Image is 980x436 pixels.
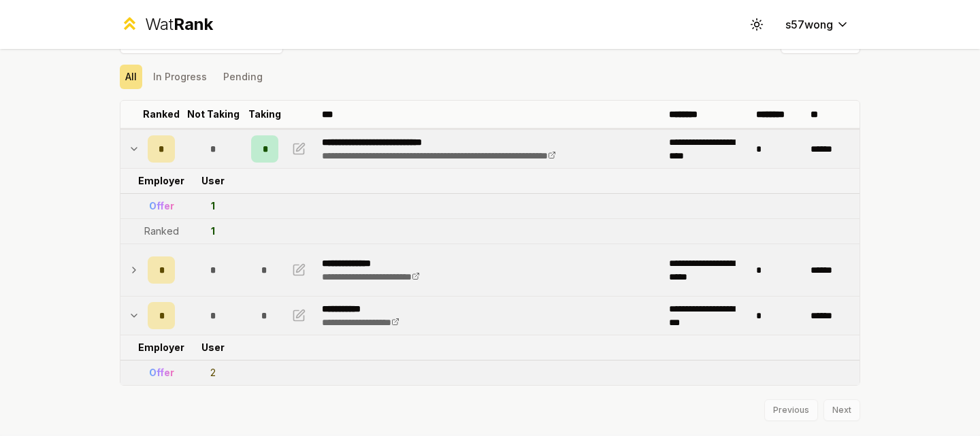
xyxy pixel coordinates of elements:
button: s57wong [774,12,860,37]
div: Wat [145,14,213,35]
div: 2 [210,366,216,380]
div: Ranked [144,224,179,238]
td: Employer [142,335,180,360]
div: 1 [211,199,215,213]
a: WatRank [120,14,213,35]
p: Ranked [143,107,180,121]
td: Employer [142,169,180,193]
td: User [180,335,246,360]
button: In Progress [148,65,212,89]
button: All [120,65,142,89]
span: Rank [174,14,213,34]
div: Offer [149,199,174,213]
span: s57wong [785,16,833,33]
div: 1 [211,224,215,238]
button: Pending [218,65,268,89]
p: Taking [248,107,281,121]
td: User [180,169,246,193]
p: Not Taking [187,107,240,121]
div: Offer [149,366,174,380]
